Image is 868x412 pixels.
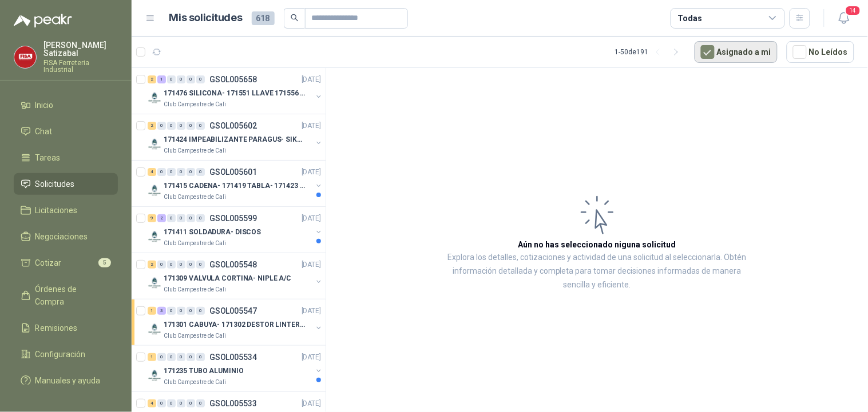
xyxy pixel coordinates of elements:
span: Cotizar [35,257,62,269]
div: 0 [167,75,176,83]
div: 0 [196,399,205,407]
div: 0 [167,214,176,222]
span: Inicio [35,99,54,111]
p: Club Campestre de Cali [164,100,226,109]
div: 0 [177,353,185,361]
div: 0 [187,307,195,315]
div: 0 [167,399,176,407]
div: 0 [187,122,195,130]
div: 0 [157,399,166,407]
p: GSOL005658 [209,75,257,83]
p: GSOL005601 [209,168,257,176]
p: Club Campestre de Cali [164,239,226,248]
p: GSOL005599 [209,214,257,222]
span: Negociaciones [35,230,88,243]
div: Todas [678,12,702,25]
p: [PERSON_NAME] Satizabal [43,41,118,57]
div: 0 [167,353,176,361]
p: 171476 SILICONA- 171551 LLAVE 171556 CHAZO [164,88,306,99]
span: Tareas [35,151,61,164]
button: Asignado a mi [695,41,778,63]
button: 14 [834,8,854,29]
a: 2 0 0 0 0 0 GSOL005602[DATE] Company Logo171424 IMPEABILIZANTE PARAGUS- SIKALASTICClub Campestre ... [148,119,323,155]
p: 171424 IMPEABILIZANTE PARAGUS- SIKALASTIC [164,134,306,145]
p: 171309 VALVULA CORTINA- NIPLE A/C [164,273,291,284]
div: 0 [187,168,195,176]
span: Configuración [35,348,86,361]
h1: Mis solicitudes [169,10,243,26]
div: 2 [148,122,156,130]
div: 0 [196,75,205,83]
div: 0 [157,168,166,176]
h3: Aún no has seleccionado niguna solicitud [518,238,676,251]
a: Tareas [14,147,118,169]
p: GSOL005547 [209,307,257,315]
span: Chat [35,125,53,138]
div: 0 [167,261,176,269]
a: Negociaciones [14,226,118,247]
a: Remisiones [14,317,118,339]
p: 171411 SOLDADURA- DISCOS [164,227,261,238]
div: 0 [187,75,195,83]
div: 0 [187,261,195,269]
div: 0 [177,122,185,130]
p: GSOL005602 [209,122,257,130]
div: 2 [148,261,156,269]
div: 0 [177,75,185,83]
img: Company Logo [148,230,161,243]
a: Configuración [14,343,118,365]
div: 2 [157,214,166,222]
a: 1 3 0 0 0 0 GSOL005547[DATE] Company Logo171301 CABUYA- 171302 DESTOR LINTER- 171305 PINZAClub Ca... [148,304,323,341]
img: Company Logo [148,322,161,336]
div: 0 [157,122,166,130]
p: [DATE] [302,306,321,317]
a: Cotizar5 [14,252,118,274]
div: 0 [167,168,176,176]
a: 9 2 0 0 0 0 GSOL005599[DATE] Company Logo171411 SOLDADURA- DISCOSClub Campestre de Cali [148,211,323,248]
img: Company Logo [148,91,161,105]
a: Solicitudes [14,173,118,195]
span: 5 [98,258,111,267]
p: Club Campestre de Cali [164,146,226,155]
p: Club Campestre de Cali [164,378,226,387]
p: [DATE] [302,74,321,85]
div: 0 [177,307,185,315]
span: Licitaciones [35,204,78,217]
p: 171415 CADENA- 171419 TABLA- 171423 VARILLA [164,181,306,191]
img: Company Logo [148,276,161,290]
div: 0 [196,122,205,130]
div: 0 [157,353,166,361]
div: 0 [187,399,195,407]
div: 4 [148,399,156,407]
div: 0 [167,307,176,315]
a: 4 0 0 0 0 0 GSOL005601[DATE] Company Logo171415 CADENA- 171419 TABLA- 171423 VARILLAClub Campestr... [148,165,323,202]
p: [DATE] [302,398,321,409]
p: [DATE] [302,259,321,270]
span: Solicitudes [35,178,75,190]
a: Licitaciones [14,199,118,221]
span: 618 [252,11,275,25]
div: 0 [196,168,205,176]
p: GSOL005533 [209,399,257,407]
p: [DATE] [302,213,321,224]
div: 0 [177,261,185,269]
div: 0 [196,261,205,269]
p: [DATE] [302,121,321,131]
p: Explora los detalles, cotizaciones y actividad de una solicitud al seleccionarla. Obtén informaci... [441,251,754,292]
a: Chat [14,121,118,142]
a: Inicio [14,94,118,116]
div: 1 [148,307,156,315]
span: 14 [845,5,861,16]
div: 1 [157,75,166,83]
div: 0 [167,122,176,130]
p: Club Campestre de Cali [164,285,226,294]
a: Órdenes de Compra [14,278,118,313]
button: No Leídos [787,41,854,63]
p: Club Campestre de Cali [164,331,226,341]
div: 0 [177,214,185,222]
div: 0 [196,307,205,315]
a: Manuales y ayuda [14,370,118,391]
img: Company Logo [148,369,161,382]
div: 0 [196,214,205,222]
p: Club Campestre de Cali [164,193,226,202]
